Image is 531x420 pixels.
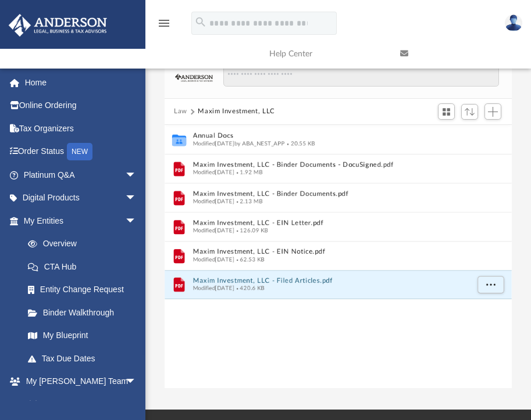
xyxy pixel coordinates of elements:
[234,199,262,204] span: 2.13 MB
[8,209,154,232] a: My Entitiesarrow_drop_down
[198,106,275,117] button: Maxim Investment, LLC
[16,255,154,278] a: CTA Hub
[234,285,265,291] span: 420.6 KB
[16,347,154,370] a: Tax Due Dates
[461,104,479,120] button: Sort
[223,65,499,87] input: Search files and folders
[193,257,235,263] span: Modified [DATE]
[193,141,286,146] span: Modified [DATE] by ABA_NEST_APP
[261,31,391,77] a: Help Center
[67,143,92,160] div: NEW
[5,14,111,37] img: Anderson Advisors Platinum Portal
[193,199,235,204] span: Modified [DATE]
[157,16,171,30] i: menu
[125,163,148,187] span: arrow_drop_down
[234,257,265,263] span: 62.53 KB
[8,117,154,140] a: Tax Organizers
[193,228,235,234] span: Modified [DATE]
[165,125,512,389] div: grid
[16,278,154,301] a: Entity Change Request
[438,103,455,120] button: Switch to Grid View
[193,277,468,285] button: Maxim Investment, LLC - Filed Articles.pdf
[174,106,187,117] button: Law
[8,71,154,94] a: Home
[193,132,468,139] button: Annual Docs
[16,324,148,347] a: My Blueprint
[125,209,148,233] span: arrow_drop_down
[125,186,148,210] span: arrow_drop_down
[193,170,235,175] span: Modified [DATE]
[285,141,315,146] span: 20.55 KB
[193,285,235,291] span: Modified [DATE]
[8,163,154,186] a: Platinum Q&Aarrow_drop_down
[16,232,154,256] a: Overview
[125,370,148,394] span: arrow_drop_down
[8,370,148,393] a: My [PERSON_NAME] Teamarrow_drop_down
[157,22,171,30] a: menu
[477,276,504,293] button: More options
[484,103,502,120] button: Add
[234,170,262,175] span: 1.92 MB
[193,161,468,168] button: Maxim Investment, LLC - Binder Documents - DocuSigned.pdf
[193,248,468,256] button: Maxim Investment, LLC - EIN Notice.pdf
[505,15,522,31] img: User Pic
[234,228,268,234] span: 126.09 KB
[8,94,154,117] a: Online Ordering
[193,190,468,198] button: Maxim Investment, LLC - Binder Documents.pdf
[193,219,468,227] button: Maxim Investment, LLC - EIN Letter.pdf
[8,140,154,164] a: Order StatusNEW
[8,186,154,210] a: Digital Productsarrow_drop_down
[16,301,154,324] a: Binder Walkthrough
[194,16,207,28] i: search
